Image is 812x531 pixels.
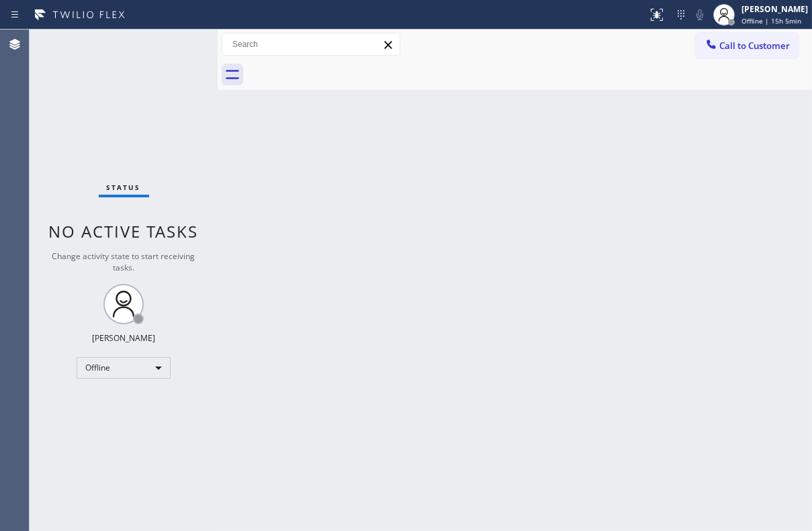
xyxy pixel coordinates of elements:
span: Call to Customer [719,40,790,52]
div: [PERSON_NAME] [92,332,155,344]
span: Status [107,183,141,192]
span: Change activity state to start receiving tasks. [52,250,195,273]
div: Offline [77,357,171,379]
span: No active tasks [49,220,199,242]
div: [PERSON_NAME] [741,3,808,15]
button: Mute [690,5,709,24]
button: Call to Customer [696,33,799,58]
input: Search [222,34,400,55]
span: Offline | 15h 5min [741,16,801,26]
